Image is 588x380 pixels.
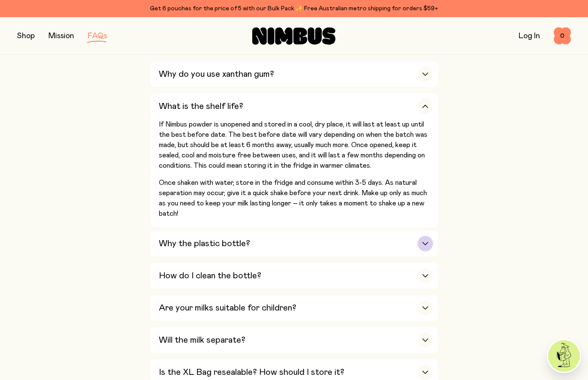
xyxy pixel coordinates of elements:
a: Log In [519,32,540,40]
h3: Is the XL Bag resealable? How should I store it? [159,367,344,377]
h3: Are your milks suitable for children? [159,303,296,313]
h3: Will the milk separate? [159,335,245,345]
div: Get 6 pouches for the price of 5 with our Bulk Pack ✨ Free Australian metro shipping for orders $59+ [17,3,571,14]
button: How do I clean the bottle? [150,263,438,289]
img: agent [548,340,580,372]
button: Why the plastic bottle? [150,231,438,256]
h3: Why the plastic bottle? [159,238,250,249]
a: Mission [48,32,74,40]
button: Why do you use xanthan gum? [150,61,438,87]
p: Once shaken with water, store in the fridge and consume within 3-5 days. As natural separation ma... [159,178,433,219]
a: FAQs [88,32,107,40]
h3: What is the shelf life? [159,101,243,112]
p: If Nimbus powder is unopened and stored in a cool, dry place, it will last at least up until the ... [159,119,433,171]
h3: Why do you use xanthan gum? [159,69,274,79]
button: Will the milk separate? [150,327,438,353]
button: 0 [554,27,571,45]
button: Are your milks suitable for children? [150,295,438,321]
h3: How do I clean the bottle? [159,271,261,281]
button: What is the shelf life?If Nimbus powder is unopened and stored in a cool, dry place, it will last... [150,93,438,227]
